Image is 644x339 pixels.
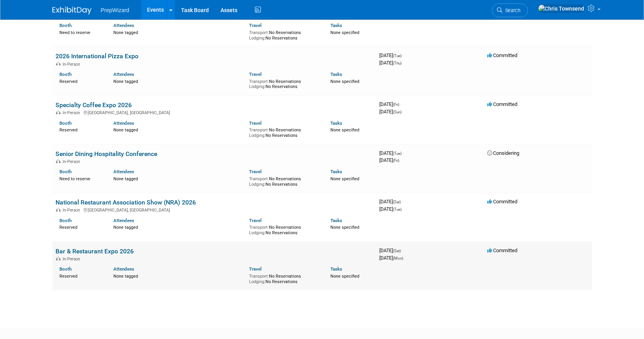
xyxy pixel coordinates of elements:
span: None specified [330,30,359,35]
span: Search [502,7,520,13]
span: [DATE] [379,255,403,261]
span: Transport: [249,30,269,35]
span: Committed [487,199,517,204]
span: Transport: [249,127,269,133]
span: Lodging: [249,230,265,235]
span: Committed [487,248,517,253]
a: Booth [59,266,72,272]
a: Booth [59,23,72,28]
span: (Tue) [393,207,402,212]
span: Transport: [249,176,269,181]
span: - [403,52,404,58]
span: (Mon) [393,256,403,260]
div: None tagged [113,223,243,230]
a: Tasks [330,23,342,28]
div: No Reservations No Reservations [249,29,319,41]
a: 2026 International Pizza Expo [56,52,138,60]
span: - [402,199,403,204]
a: Attendees [113,120,134,126]
div: Reserved [59,223,102,230]
div: [GEOGRAPHIC_DATA], [GEOGRAPHIC_DATA] [56,206,373,213]
span: Lodging: [249,182,265,187]
a: Travel [249,72,262,77]
img: In-Person Event [56,208,61,212]
span: In-Person [63,159,83,164]
div: None tagged [113,29,243,36]
a: Search [492,4,528,17]
div: Need to reserve [59,29,102,36]
span: Lodging: [249,36,265,41]
a: Booth [59,72,72,77]
span: Committed [487,52,517,58]
img: In-Person Event [56,62,61,66]
a: Travel [249,23,262,28]
a: Attendees [113,218,134,223]
a: Tasks [330,72,342,77]
span: - [402,248,403,253]
span: (Thu) [393,61,402,65]
span: PrepWizard [101,7,129,13]
span: [DATE] [379,199,403,204]
span: Transport: [249,79,269,84]
span: Committed [487,101,517,107]
div: Need to reserve [59,175,102,182]
span: [DATE] [379,206,402,212]
a: National Restaurant Association Show (NRA) 2026 [56,199,196,206]
span: In-Person [63,256,83,262]
span: In-Person [63,110,83,115]
span: [DATE] [379,248,403,253]
a: Tasks [330,218,342,223]
a: Travel [249,120,262,126]
div: No Reservations No Reservations [249,175,319,187]
span: None specified [330,127,359,133]
a: Senior Dining Hospitality Conference [56,150,157,158]
div: No Reservations No Reservations [249,77,319,90]
img: In-Person Event [56,159,61,163]
div: Reserved [59,77,102,84]
span: Lodging: [249,84,265,89]
a: Booth [59,218,72,223]
span: [DATE] [379,52,404,58]
span: - [400,101,402,107]
a: Bar & Restaurant Expo 2026 [56,248,134,255]
a: Attendees [113,169,134,174]
span: [DATE] [379,60,402,66]
span: [DATE] [379,101,402,107]
div: Reserved [59,126,102,133]
div: No Reservations No Reservations [249,272,319,284]
span: Considering [487,150,519,156]
span: - [403,150,404,156]
a: Attendees [113,266,134,272]
span: (Sat) [393,249,401,253]
div: No Reservations No Reservations [249,126,319,138]
a: Attendees [113,23,134,28]
span: [DATE] [379,157,399,163]
img: ExhibitDay [52,7,91,14]
a: Booth [59,169,72,174]
span: (Sat) [393,200,401,204]
a: Attendees [113,72,134,77]
span: Transport: [249,225,269,230]
img: Chris Townsend [538,4,585,13]
a: Specialty Coffee Expo 2026 [56,101,132,109]
span: None specified [330,176,359,181]
span: None specified [330,225,359,230]
span: (Sun) [393,110,402,114]
a: Booth [59,120,72,126]
a: Tasks [330,120,342,126]
span: (Fri) [393,158,399,163]
a: Tasks [330,266,342,272]
div: None tagged [113,77,243,84]
img: In-Person Event [56,256,61,260]
a: Tasks [330,169,342,174]
span: [DATE] [379,109,402,115]
span: Lodging: [249,133,265,138]
span: Lodging: [249,279,265,284]
span: None specified [330,79,359,84]
div: None tagged [113,175,243,182]
a: Travel [249,169,262,174]
span: In-Person [63,208,83,213]
div: None tagged [113,126,243,133]
img: In-Person Event [56,110,61,114]
div: Reserved [59,272,102,279]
